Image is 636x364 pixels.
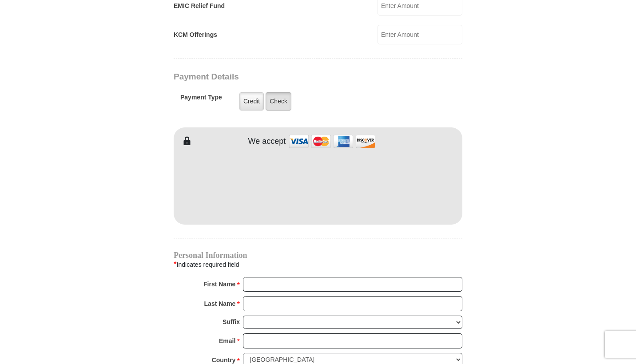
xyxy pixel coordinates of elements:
label: KCM Offerings [174,30,217,40]
h3: Payment Details [174,72,400,82]
h4: We accept [248,137,286,146]
label: EMIC Relief Fund [174,1,225,11]
strong: Email [219,335,235,347]
h4: Personal Information [174,252,462,259]
input: Enter Amount [378,25,462,44]
h5: Payment Type [180,94,222,106]
img: credit cards accepted [288,132,377,151]
strong: First Name [203,278,235,290]
strong: Last Name [204,297,236,310]
label: Credit [239,92,264,111]
label: Check [266,92,291,111]
div: Indicates required field [174,259,462,270]
strong: Suffix [223,316,240,328]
